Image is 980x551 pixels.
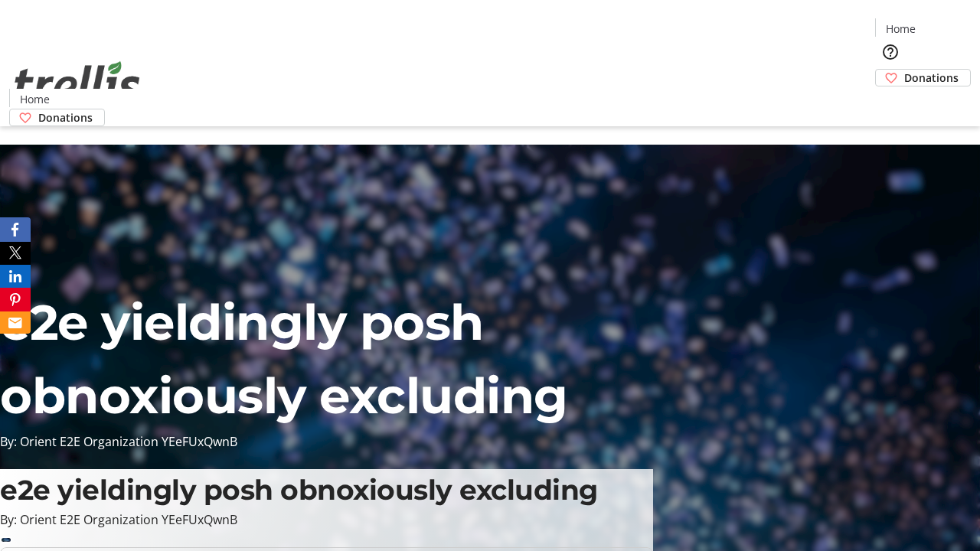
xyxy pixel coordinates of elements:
a: Home [10,91,59,107]
button: Cart [875,86,906,117]
a: Home [876,21,925,37]
a: Donations [875,69,971,86]
span: Home [886,21,916,37]
span: Donations [904,70,959,86]
button: Help [875,37,906,67]
span: Donations [38,109,93,126]
img: Orient E2E Organization YEeFUxQwnB's Logo [9,44,145,121]
span: Home [20,91,50,107]
a: Donations [9,109,105,126]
